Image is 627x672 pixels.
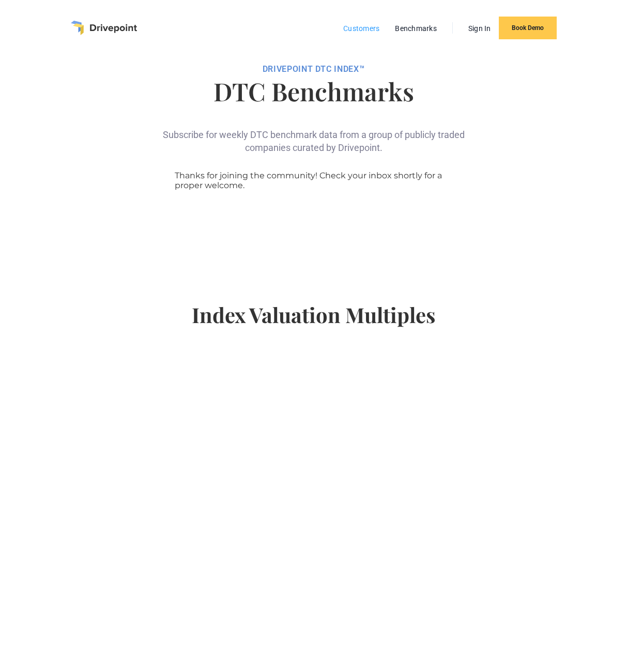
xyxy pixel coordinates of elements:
a: Customers [338,22,385,35]
h4: Index Valuation Multiples [21,302,606,344]
h1: DTC Benchmarks [21,79,606,103]
a: Benchmarks [390,22,442,35]
div: Subscribe for weekly DTC benchmark data from a group of publicly traded companies curated by Driv... [159,112,469,154]
a: Sign In [463,22,496,35]
a: home [71,21,137,35]
div: DRIVEPOiNT DTC Index™ [21,64,606,74]
a: Book Demo [499,17,557,39]
iframe: Form 0 [175,171,452,261]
